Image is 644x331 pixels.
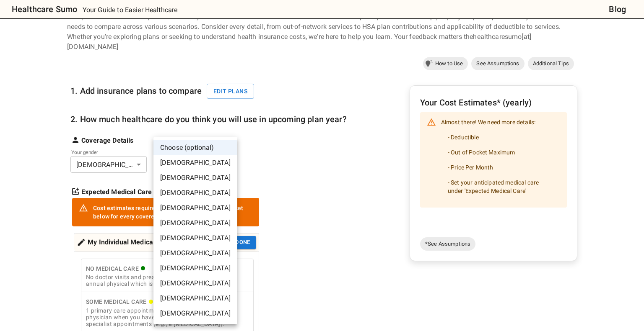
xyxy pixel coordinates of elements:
li: Choose (optional) [153,140,237,155]
li: [DEMOGRAPHIC_DATA] [153,170,237,185]
li: [DEMOGRAPHIC_DATA] [153,306,237,321]
li: [DEMOGRAPHIC_DATA] [153,261,237,276]
li: [DEMOGRAPHIC_DATA] [153,185,237,200]
li: [DEMOGRAPHIC_DATA] [153,291,237,306]
li: [DEMOGRAPHIC_DATA] [153,200,237,216]
li: [DEMOGRAPHIC_DATA] [153,216,237,231]
li: [DEMOGRAPHIC_DATA] [153,231,237,246]
li: [DEMOGRAPHIC_DATA] [153,276,237,291]
li: [DEMOGRAPHIC_DATA] [153,246,237,261]
li: [DEMOGRAPHIC_DATA] [153,155,237,170]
